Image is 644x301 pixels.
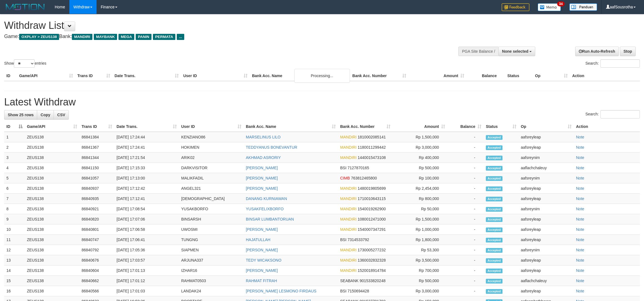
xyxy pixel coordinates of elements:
[114,214,179,224] td: [DATE] 17:07:06
[246,135,281,139] a: MARSELINUS LILO
[4,224,25,235] td: 10
[519,122,574,132] th: Op: activate to sort column ascending
[340,145,357,150] span: MANDIRI
[179,163,244,173] td: DARKVISITOR
[179,255,244,265] td: ARJUNA337
[4,97,640,108] h1: Latest Withdraw
[486,258,502,263] span: Accepted
[576,248,584,252] a: Note
[393,286,447,296] td: Rp 3,000,000
[393,224,447,235] td: Rp 1,000,000
[25,245,79,255] td: ZEUS138
[25,214,79,224] td: ZEUS138
[25,204,79,214] td: ZEUS138
[246,258,281,262] a: TEDY WICAKSONO
[246,207,284,211] a: YUSAKFELIXBORFO
[340,176,350,180] span: CIMB
[25,276,79,286] td: ZEUS138
[4,132,25,142] td: 1
[519,204,574,214] td: aafsreynim
[4,173,25,183] td: 5
[447,173,484,183] td: -
[576,268,584,273] a: Note
[4,71,17,81] th: ID
[246,268,278,273] a: [PERSON_NAME]
[114,286,179,296] td: [DATE] 17:01:03
[179,224,244,235] td: UWOSMI
[4,3,46,11] img: MOTION_logo.png
[340,268,357,273] span: MANDIRI
[340,227,357,232] span: MANDIRI
[25,142,79,153] td: ZEUS138
[519,142,574,153] td: aafsreyleap
[25,235,79,245] td: ZEUS138
[486,156,502,160] span: Accepted
[576,217,584,221] a: Note
[79,204,114,214] td: 86840921
[358,248,386,252] span: Copy 1730005277232 to clipboard
[486,279,502,284] span: Accepted
[177,34,184,40] span: ...
[114,183,179,194] td: [DATE] 17:12:42
[576,135,584,139] a: Note
[519,276,574,286] td: aaflachchaleuy
[576,145,584,150] a: Note
[484,122,519,132] th: Status: activate to sort column ascending
[486,197,502,201] span: Accepted
[576,207,584,211] a: Note
[576,279,584,283] a: Note
[574,122,640,132] th: Action
[153,34,175,40] span: PERMATA
[569,3,597,11] img: panduan.png
[181,71,250,81] th: User ID
[358,186,386,191] span: Copy 1480019805699 to clipboard
[408,71,467,81] th: Amount
[576,196,584,201] a: Note
[486,186,502,191] span: Accepted
[576,166,584,170] a: Note
[294,69,350,83] div: Processing...
[358,268,386,273] span: Copy 1520018914784 to clipboard
[4,194,25,204] td: 7
[25,183,79,194] td: ZEUS138
[447,153,484,163] td: -
[358,227,386,232] span: Copy 1540007347291 to clipboard
[575,47,619,56] a: Run Auto-Refresh
[351,176,377,180] span: Copy 763812465800 to clipboard
[136,34,151,40] span: PANIN
[4,255,25,265] td: 13
[118,34,134,40] span: MEGA
[4,59,46,68] label: Show entries
[486,207,502,212] span: Accepted
[519,255,574,265] td: aafsreyleap
[79,235,114,245] td: 86840747
[114,276,179,286] td: [DATE] 17:01:12
[393,276,447,286] td: Rp 500,000
[393,255,447,265] td: Rp 3,500,000
[4,276,25,286] td: 15
[4,122,25,132] th: ID: activate to sort column descending
[25,265,79,276] td: ZEUS138
[246,196,287,201] a: DANANG KURNIAWAN
[244,122,338,132] th: Bank Acc. Name: activate to sort column ascending
[347,237,369,242] span: Copy 7314533792 to clipboard
[94,34,117,40] span: MAYBANK
[393,122,447,132] th: Amount: activate to sort column ascending
[246,248,278,252] a: [PERSON_NAME]
[25,286,79,296] td: ZEUS138
[505,71,533,81] th: Status
[519,153,574,163] td: aafsreynim
[37,110,54,120] a: Copy
[25,132,79,142] td: ZEUS138
[393,183,447,194] td: Rp 2,454,000
[25,153,79,163] td: ZEUS138
[14,59,35,68] select: Showentries
[79,194,114,204] td: 86840935
[358,196,386,201] span: Copy 1710010643115 to clipboard
[19,34,59,40] span: OXPLAY > ZEUS138
[112,71,181,81] th: Date Trans.
[519,163,574,173] td: aaflachchaleuy
[466,71,505,81] th: Balance
[114,245,179,255] td: [DATE] 17:05:36
[519,183,574,194] td: aafsreyleap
